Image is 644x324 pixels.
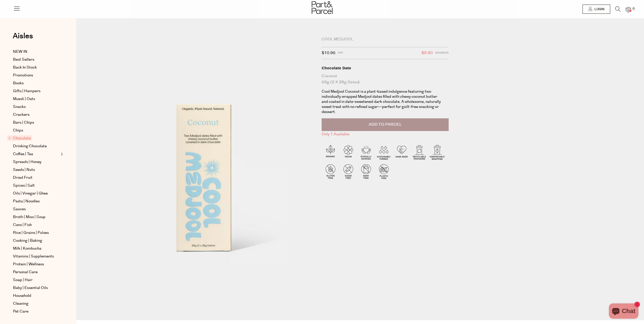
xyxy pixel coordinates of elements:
a: Gifts | Hampers [13,88,59,94]
span: Soap | Hair [13,277,33,283]
span: Spices | Salt [13,183,35,189]
a: Personal Care [13,269,59,275]
a: Protein | Wellness [13,261,59,267]
span: Gifts | Hampers [13,88,40,94]
p: Cool Medjool Coconut is a plant-based indulgence featuring two individually wrapped Medjool dates... [322,89,442,115]
span: Cans | Fish [13,222,32,228]
span: Bars | Chips [13,120,34,126]
img: P_P-ICONS-Live_Bec_V11_Organic.svg [322,143,339,161]
span: Household [13,293,31,299]
a: Bars | Chips [13,120,59,126]
a: Rice | Grains | Pulses [13,230,59,236]
span: Login [593,7,604,11]
a: Login [583,5,610,14]
span: Dried Fruit [13,175,33,181]
span: Books [13,80,24,86]
span: Cleaning [13,301,28,307]
img: Chocolate Date [91,39,314,301]
span: NEW IN [13,49,27,55]
span: Protein | Wellness [13,261,44,267]
a: Cans | Fish [13,222,59,228]
a: Seeds | Nuts [13,167,59,173]
img: P_P-ICONS-Live_Bec_V11_Sugar_Free.svg [339,163,357,180]
a: Milk | Kombucha [13,246,59,252]
span: Milk | Kombucha [13,246,41,252]
span: Members [435,50,449,56]
inbox-online-store-chat: Shopify online store chat [607,303,640,320]
span: Baby | Essential Oils [13,285,48,291]
a: NEW IN [13,49,59,55]
span: Snacks [13,104,26,110]
span: $10.95 [322,50,335,56]
img: P_P-ICONS-Live_Bec_V11_Handmade.svg [393,143,411,161]
span: Chocolate [7,135,32,141]
span: Seeds | Nuts [13,167,35,173]
a: Cooking | Baking [13,238,59,244]
button: Add to Parcel [322,118,449,131]
img: P_P-ICONS-Live_Bec_V11_Gluten_Free.svg [322,163,339,180]
span: $9.90 [421,50,433,56]
a: Spreads | Honey [13,159,59,165]
span: Rice | Grains | Pulses [13,230,49,236]
span: Chips [13,127,23,134]
img: P_P-ICONS-Live_Bec_V11_Recyclable_Packaging.svg [411,143,428,161]
img: Part&Parcel [312,1,333,14]
span: Broth | Miso | Soup [13,214,45,220]
a: Promotions [13,72,59,78]
img: P_P-ICONS-Live_Bec_V11_Dairy_Free.svg [357,163,375,180]
span: Oils | Vinegar | Ghee [13,190,48,197]
a: Sauces [13,206,59,212]
button: Expand/Collapse Coffee | Tea [59,151,63,157]
a: Cleaning [13,301,59,307]
a: Vitamins | Supplements [13,253,59,260]
a: Best Sellers [13,57,59,63]
a: Muesli | Oats [13,96,59,102]
a: Pasta | Noodles [13,198,59,204]
span: Pasta | Noodles [13,198,40,204]
span: Cooking | Baking [13,238,42,244]
span: Pet Care [13,309,28,315]
span: RRP [338,50,343,56]
span: Aisles [13,30,33,42]
div: Cool Medjool [322,37,449,42]
a: Crackers [13,112,59,118]
img: P_P-ICONS-Live_Bec_V11_Compostable_Wrapping.svg [428,143,446,161]
a: Chocolate [8,135,59,141]
span: Personal Care [13,269,38,275]
span: Drinking Chocolate [13,143,47,149]
span: Muesli | Oats [13,96,35,102]
a: Soap | Hair [13,277,59,283]
div: Coconut 56g (2 x 28g Dates) [322,73,449,85]
a: Drinking Chocolate [13,143,59,149]
a: 0 [626,7,631,12]
img: P_P-ICONS-Live_Bec_V11_Vegan.svg [339,143,357,161]
span: Vitamins | Supplements [13,253,54,260]
a: Baby | Essential Oils [13,285,59,291]
img: P_P-ICONS-Live_Bec_V11_Sustainable_Farmed.svg [375,143,393,161]
a: Dried Fruit [13,175,59,181]
span: Best Sellers [13,57,34,63]
div: Chocolate Date [322,66,449,71]
img: P_P-ICONS-Live_Bec_V11_Plastic_Free.svg [375,163,393,180]
span: Promotions [13,72,33,78]
a: Snacks [13,104,59,110]
span: Spreads | Honey [13,159,41,165]
img: P_P-ICONS-Live_Bec_V11_Ethically_Sourced.svg [357,143,375,161]
span: Back In Stock [13,64,37,71]
a: Household [13,293,59,299]
a: Aisles [13,32,33,45]
span: Add to Parcel [369,122,402,127]
a: Oils | Vinegar | Ghee [13,190,59,197]
a: Pet Care [13,309,59,315]
span: 0 [631,7,636,11]
span: Crackers [13,112,29,118]
a: Coffee | Tea [13,151,59,157]
a: Spices | Salt [13,183,59,189]
a: Chips [13,127,59,134]
a: Back In Stock [13,64,59,71]
span: Coffee | Tea [13,151,33,157]
a: Broth | Miso | Soup [13,214,59,220]
a: Books [13,80,59,86]
span: Sauces [13,206,26,212]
